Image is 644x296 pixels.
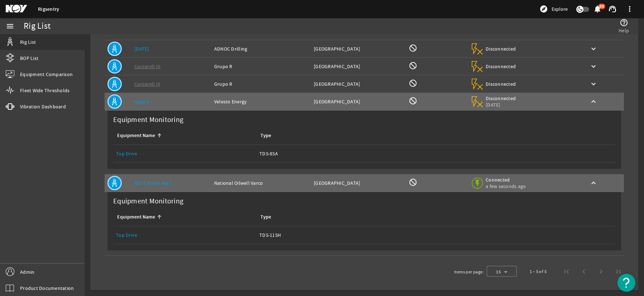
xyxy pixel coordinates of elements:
span: Product Documentation [20,285,74,292]
mat-icon: BOP Monitoring not available for this rig [409,44,417,52]
div: Equipment Name [116,213,251,221]
a: Top Drive [116,150,137,157]
a: RDTC Prime Rig 1 [134,180,172,186]
span: BOP List [20,55,38,62]
a: Cantarell IV [134,81,160,87]
span: Disconnected [486,95,516,102]
mat-icon: BOP Monitoring not available for this rig [409,61,417,70]
span: Rig List [20,38,36,46]
div: Rig List [24,23,51,30]
label: Equipment Monitoring [110,113,186,126]
span: Help [619,27,629,34]
mat-icon: keyboard_arrow_down [589,62,598,71]
span: Explore [552,5,568,13]
div: Equipment Name [117,213,155,221]
div: Velesto Energy [214,98,308,105]
div: TDS-11SH [259,231,612,239]
mat-icon: BOP Monitoring not available for this rig [409,79,417,88]
label: Equipment Monitoring [110,195,186,208]
button: 89 [593,5,601,13]
a: TDS-8SA [259,145,612,162]
span: [DATE] [486,102,516,108]
div: [GEOGRAPHIC_DATA] [314,80,403,88]
mat-icon: support_agent [608,5,617,13]
div: Grupo R [214,63,308,70]
a: Naga 4 [134,98,149,105]
div: Equipment Name [117,132,155,140]
div: TDS-8SA [259,150,612,157]
div: [GEOGRAPHIC_DATA] [314,98,403,105]
button: Explore [537,3,571,15]
a: [DATE] [134,46,149,52]
mat-icon: BOP Monitoring not available for this rig [409,178,417,187]
button: Open Resource Center [617,274,635,292]
div: [GEOGRAPHIC_DATA] [314,63,403,70]
a: TDS-11SH [259,226,612,244]
a: Top Drive [116,226,254,244]
span: Admin [20,268,34,276]
div: Items per page: [454,268,484,276]
div: Type [259,132,610,140]
div: Type [260,213,271,221]
mat-icon: BOP Monitoring not available for this rig [409,97,417,105]
div: ADNOC Drilling [214,45,308,52]
mat-icon: notifications [593,5,602,13]
div: National Oilwell Varco [214,179,308,187]
mat-icon: keyboard_arrow_down [589,44,598,53]
mat-icon: explore [539,5,548,13]
a: Cantarell III [134,63,160,70]
mat-icon: help_outline [620,18,628,27]
mat-icon: keyboard_arrow_up [589,179,598,187]
div: Grupo R [214,80,308,88]
div: Equipment Name [116,132,251,140]
mat-icon: keyboard_arrow_down [589,80,598,88]
span: Vibration Dashboard [20,103,66,110]
span: Equipment Comparison [20,71,73,78]
div: [GEOGRAPHIC_DATA] [314,179,403,187]
button: more_vert [621,0,638,18]
a: Top Drive [116,145,254,162]
span: a few seconds ago [486,183,526,189]
span: Connected [486,177,526,183]
mat-icon: keyboard_arrow_up [589,97,598,106]
span: Disconnected [486,63,516,70]
mat-icon: vibration [6,102,14,111]
span: Disconnected [486,46,516,52]
span: Disconnected [486,81,516,87]
div: Type [259,213,610,221]
a: Rigsentry [38,6,59,13]
a: Top Drive [116,232,137,238]
mat-icon: menu [6,22,14,30]
div: Type [260,132,271,140]
span: Fleet Wide Thresholds [20,87,69,94]
div: 1 – 5 of 5 [530,268,547,275]
div: [GEOGRAPHIC_DATA] [314,45,403,52]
